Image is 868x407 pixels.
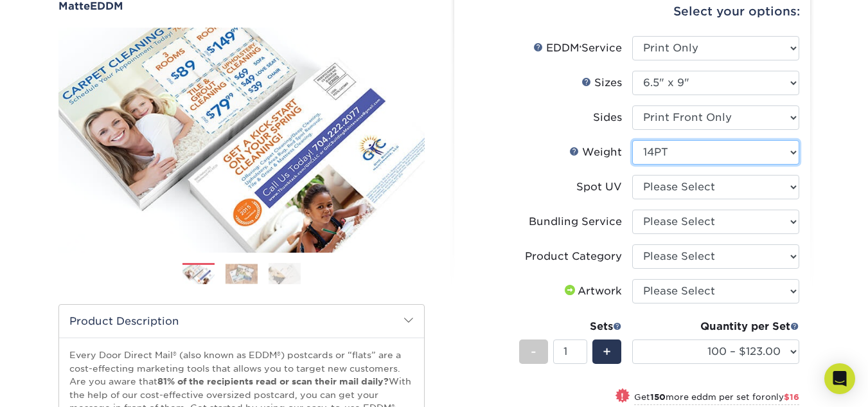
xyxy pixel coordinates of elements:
sup: ® [580,45,581,50]
div: EDDM Service [533,41,622,56]
h2: Product Description [59,305,424,338]
div: Quantity per Set [632,319,799,334]
strong: 81% of the recipients read or scan their mail daily? [157,376,389,386]
div: Open Intercom Messenger [824,363,855,394]
img: EDDM 02 [226,264,258,284]
div: Product Category [525,249,622,264]
strong: 150 [650,392,666,402]
div: Bundling Service [529,214,622,230]
iframe: Google Customer Reviews [3,368,109,402]
span: $16 [784,392,799,402]
small: Get more eddm per set for [634,392,799,405]
span: + [603,342,611,361]
img: EDDM 03 [269,262,301,285]
div: Spot UV [576,179,622,195]
div: Sizes [581,75,622,91]
div: Artwork [562,284,622,299]
img: EDDM 01 [182,264,215,285]
div: Sides [593,110,622,125]
span: ! [621,390,624,403]
div: Weight [569,145,622,160]
div: Sets [519,319,622,334]
span: - [531,342,536,361]
img: Matte 01 [58,19,425,262]
span: only [765,392,799,402]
